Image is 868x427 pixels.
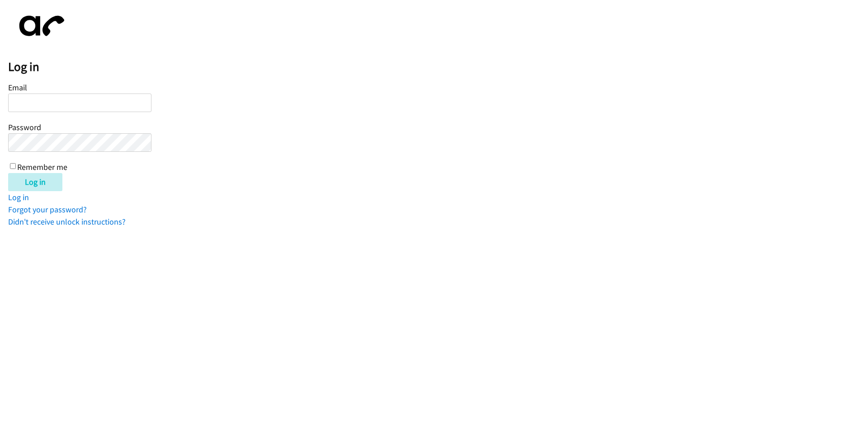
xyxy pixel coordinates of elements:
[17,162,67,172] label: Remember me
[8,82,27,93] label: Email
[8,192,29,202] a: Log in
[8,173,62,191] input: Log in
[8,204,87,215] a: Forgot your password?
[8,216,126,227] a: Didn't receive unlock instructions?
[8,8,71,44] img: aphone-8a226864a2ddd6a5e75d1ebefc011f4aa8f32683c2d82f3fb0802fe031f96514.svg
[8,122,41,132] label: Password
[8,59,868,75] h2: Log in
